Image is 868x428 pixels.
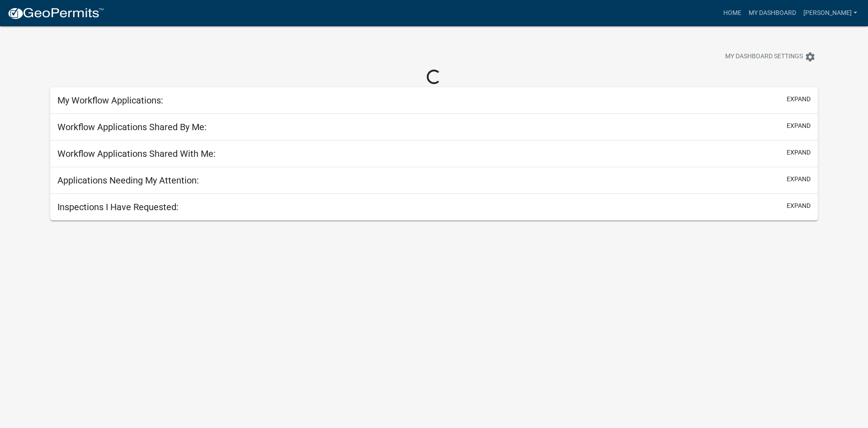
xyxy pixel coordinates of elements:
button: expand [787,94,811,104]
h5: My Workflow Applications: [57,95,163,106]
h5: Workflow Applications Shared With Me: [57,148,216,159]
h5: Workflow Applications Shared By Me: [57,122,207,132]
a: [PERSON_NAME] [800,5,861,22]
button: My Dashboard Settingssettings [718,48,823,66]
button: expand [787,148,811,157]
h5: Inspections I Have Requested: [57,202,179,212]
span: My Dashboard Settings [725,52,803,62]
button: expand [787,201,811,211]
h5: Applications Needing My Attention: [57,175,199,186]
a: Home [720,5,745,22]
button: expand [787,121,811,131]
i: settings [805,52,816,62]
button: expand [787,174,811,184]
a: My Dashboard [745,5,800,22]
